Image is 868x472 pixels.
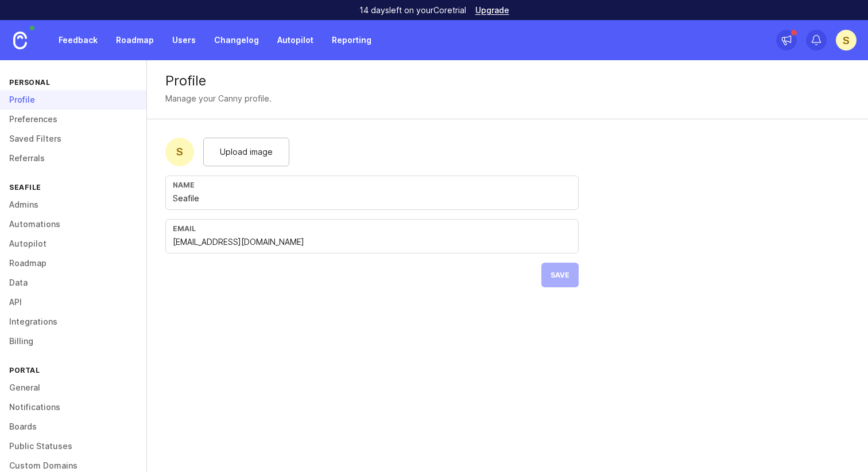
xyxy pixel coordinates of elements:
[165,74,850,88] div: Profile
[13,32,27,49] img: Canny Home
[173,224,571,233] div: Email
[475,6,509,14] a: Upgrade
[207,30,266,50] a: Changelog
[165,138,194,166] div: S
[836,30,857,50] button: S
[52,30,104,50] a: Feedback
[270,30,320,50] a: Autopilot
[109,30,161,50] a: Roadmap
[829,433,857,461] iframe: Intercom live chat
[165,30,203,50] a: Users
[359,5,466,16] p: 14 days left on your Core trial
[325,30,378,50] a: Reporting
[165,92,272,105] div: Manage your Canny profile.
[173,181,571,189] div: Name
[220,146,273,158] span: Upload image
